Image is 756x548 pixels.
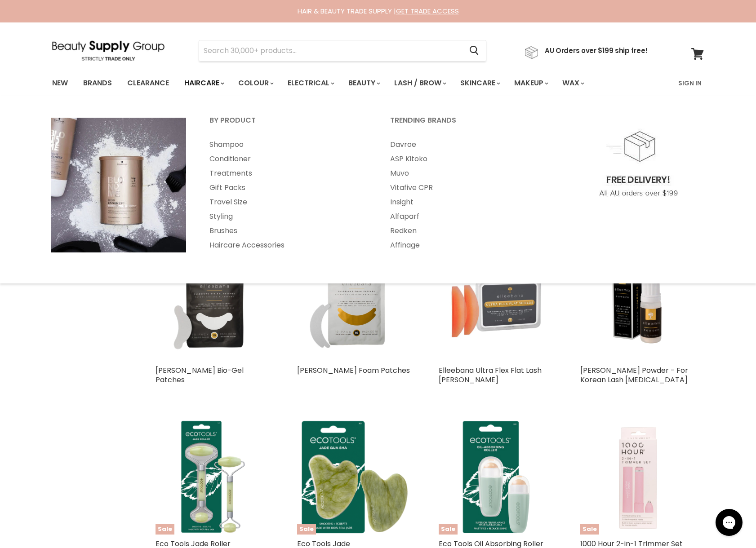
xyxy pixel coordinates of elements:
[199,40,462,61] input: Search
[711,506,747,539] iframe: Gorgias live chat messenger
[379,137,558,252] ul: Main menu
[379,195,558,209] a: Insight
[281,74,340,93] a: Electrical
[120,74,176,93] a: Clearance
[198,181,377,195] a: Gift Packs
[379,224,558,238] a: Redken
[297,524,316,535] span: Sale
[580,365,688,385] a: [PERSON_NAME] Powder - For Korean Lash [MEDICAL_DATA]
[454,74,506,93] a: Skincare
[462,40,486,61] button: Search
[396,6,459,16] a: GET TRADE ACCESS
[556,74,590,93] a: Wax
[342,74,386,93] a: Beauty
[45,70,632,96] ul: Main menu
[580,247,695,361] img: Elleebana ElleeMix Powder - For Korean Lash Lift Technique
[379,152,558,166] a: ASP Kitoko
[41,7,715,16] div: HAIR & BEAUTY TRADE SUPPLY |
[45,74,75,93] a: New
[156,365,244,385] a: [PERSON_NAME] Bio-Gel Patches
[198,209,377,224] a: Styling
[580,524,599,535] span: Sale
[379,137,558,152] a: Davroe
[439,247,553,361] img: Elleebana Ultra Flex Flat Lash Shields
[198,137,377,152] a: Shampoo
[198,152,377,166] a: Conditioner
[379,209,558,224] a: Alfaparf
[580,420,695,535] img: 1000 Hour 2-in-1 Trimmer Set
[297,365,410,376] a: [PERSON_NAME] Foam Patches
[198,195,377,209] a: Travel Size
[297,247,412,361] img: Elleebana ElleeLuxe Foam Patches
[379,238,558,252] a: Affinage
[439,420,553,535] img: Eco Tools Oil Absorbing Roller
[379,113,558,136] a: Trending Brands
[156,420,270,535] img: Eco Tools Jade Roller
[156,524,174,535] span: Sale
[439,365,542,385] a: Elleebana Ultra Flex Flat Lash [PERSON_NAME]
[231,74,279,93] a: Colour
[198,166,377,181] a: Treatments
[297,420,412,535] a: Eco Tools Jade Gua Sha Sale
[198,238,377,252] a: Haircare Accessories
[387,74,452,93] a: Lash / Brow
[198,137,377,252] ul: Main menu
[156,420,270,535] a: Eco Tools Jade Roller Eco Tools Jade Roller Sale
[379,181,558,195] a: Vitafive CPR
[379,166,558,181] a: Muvo
[178,74,230,93] a: Haircare
[580,420,695,535] a: 1000 Hour 2-in-1 Trimmer Set 1000 Hour 2-in-1 Trimmer Set Sale
[76,74,119,93] a: Brands
[198,113,377,136] a: By Product
[439,420,553,535] a: Eco Tools Oil Absorbing Roller Eco Tools Oil Absorbing Roller Sale
[156,247,270,361] img: Elleebana ElleePure Bio-Gel Patches
[507,74,554,93] a: Makeup
[673,74,707,93] a: Sign In
[198,224,377,238] a: Brushes
[199,40,486,62] form: Product
[439,524,458,535] span: Sale
[297,420,412,535] img: Eco Tools Jade Gua Sha
[41,70,715,96] nav: Main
